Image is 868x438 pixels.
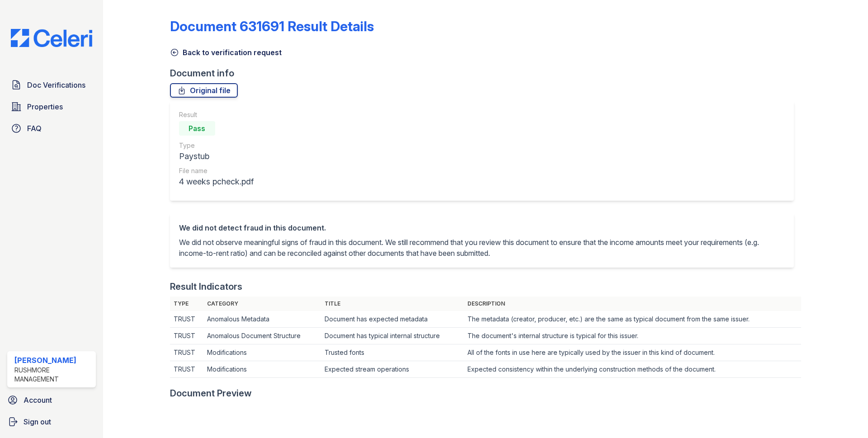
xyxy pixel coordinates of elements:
[203,328,321,344] td: Anomalous Document Structure
[203,311,321,328] td: Anomalous Metadata
[27,101,63,112] span: Properties
[4,413,99,431] a: Sign out
[7,76,96,94] a: Doc Verifications
[170,47,282,58] a: Back to verification request
[170,311,204,328] td: TRUST
[203,361,321,378] td: Modifications
[4,391,99,409] a: Account
[321,297,464,311] th: Title
[27,80,85,90] span: Doc Verifications
[179,121,215,136] div: Pass
[170,67,801,80] div: Document info
[170,83,238,98] a: Original file
[179,150,254,163] div: Paystub
[7,98,96,116] a: Properties
[321,311,464,328] td: Document has expected metadata
[179,175,254,188] div: 4 weeks pcheck.pdf
[179,141,254,150] div: Type
[203,344,321,361] td: Modifications
[179,222,785,233] div: We did not detect fraud in this document.
[464,311,801,328] td: The metadata (creator, producer, etc.) are the same as typical document from the same issuer.
[464,328,801,344] td: The document's internal structure is typical for this issuer.
[170,344,204,361] td: TRUST
[179,237,785,259] p: We did not observe meaningful signs of fraud in this document. We still recommend that you review...
[27,123,42,134] span: FAQ
[179,166,254,175] div: File name
[464,297,801,311] th: Description
[170,18,374,34] a: Document 631691 Result Details
[321,328,464,344] td: Document has typical internal structure
[170,387,252,400] div: Document Preview
[321,344,464,361] td: Trusted fonts
[170,280,242,293] div: Result Indicators
[321,361,464,378] td: Expected stream operations
[464,361,801,378] td: Expected consistency within the underlying construction methods of the document.
[170,328,204,344] td: TRUST
[14,355,92,366] div: [PERSON_NAME]
[14,366,92,384] div: Rushmore Management
[170,361,204,378] td: TRUST
[7,119,96,137] a: FAQ
[24,416,51,427] span: Sign out
[4,29,99,47] img: CE_Logo_Blue-a8612792a0a2168367f1c8372b55b34899dd931a85d93a1a3d3e32e68fde9ad4.png
[203,297,321,311] th: Category
[24,395,52,405] span: Account
[464,344,801,361] td: All of the fonts in use here are typically used by the issuer in this kind of document.
[179,110,254,119] div: Result
[170,297,204,311] th: Type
